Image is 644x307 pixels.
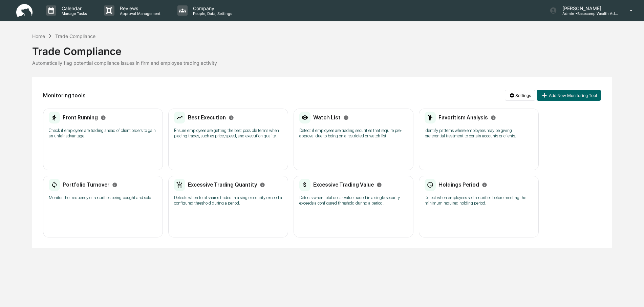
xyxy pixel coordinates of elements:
[63,114,98,121] h2: Front Running
[32,40,612,57] div: Trade Compliance
[299,195,408,206] p: Detects when total dollar value traded in a single security exceeds a configured threshold during...
[188,181,257,188] h2: Excessive Trading Quantity
[343,115,349,120] svg: Info
[55,33,95,39] div: Trade Compliance
[56,5,90,11] p: Calendar
[32,33,45,39] div: Home
[425,128,533,139] p: Identify patterns where employees may be giving preferential treatment to certain accounts or cli...
[7,8,12,13] div: 🔎
[112,182,117,188] svg: Info
[425,195,533,206] p: Detect when employees sell securities before meeting the minimum required holding period.
[114,5,164,11] p: Reviews
[229,115,234,120] svg: Info
[101,115,106,120] svg: Info
[14,7,43,14] span: Data Lookup
[557,11,620,16] p: Admin • Basecamp Wealth Advisors
[188,11,236,16] p: People, Data, Settings
[438,114,488,121] h2: Favoritism Analysis
[313,114,341,121] h2: Watch List
[49,128,157,139] p: Check if employees are trading ahead of client orders to gain an unfair advantage.
[188,5,236,11] p: Company
[49,195,157,200] p: Monitor the frequency of securities being bought and sold.
[491,115,496,120] svg: Info
[188,114,226,121] h2: Best Execution
[32,60,612,66] div: Automatically flag potential compliance issues in firm and employee trading activity
[48,23,82,29] a: Powered byPylon
[16,4,33,17] img: logo
[313,181,374,188] h2: Excessive Trading Value
[299,128,408,139] p: Detect if employees are trading securities that require pre-approval due to being on a restricted...
[114,11,164,16] p: Approval Management
[63,181,109,188] h2: Portfolio Turnover
[557,5,620,11] p: [PERSON_NAME]
[67,24,82,29] span: Pylon
[174,128,282,139] p: Ensure employees are getting the best possible terms when placing trades, such as price, speed, a...
[505,90,535,101] button: Settings
[174,195,282,206] p: Detects when total shares traded in a single security exceed a configured threshold during a period.
[4,4,45,17] a: 🔎Data Lookup
[438,181,479,188] h2: Holdings Period
[537,90,601,101] button: Add New Monitoring Tool
[377,182,382,188] svg: Info
[43,92,86,99] h2: Monitoring tools
[482,182,487,188] svg: Info
[260,182,265,188] svg: Info
[56,11,90,16] p: Manage Tasks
